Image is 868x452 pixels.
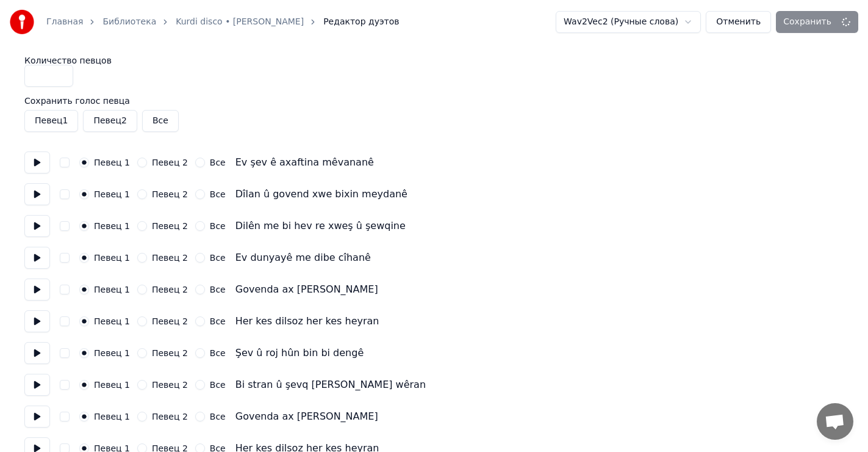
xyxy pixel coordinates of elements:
label: Певец 1 [94,412,130,421]
label: Певец 2 [152,285,188,294]
label: Певец 2 [152,190,188,199]
label: Певец 1 [94,317,130,326]
button: Отменить [706,11,771,33]
label: Певец 1 [94,222,130,230]
div: Bi stran û şevq [PERSON_NAME] wêran [235,377,426,392]
label: Сохранить голос певца [24,97,844,105]
label: Певец 2 [152,412,188,421]
label: Все [210,285,226,294]
label: Певец 1 [94,253,130,262]
a: Библиотека [102,16,156,28]
div: Govenda ax [PERSON_NAME] [235,409,378,424]
label: Все [210,158,226,167]
div: Открытый чат [817,403,853,440]
a: Главная [46,16,83,28]
button: Певец1 [24,110,78,132]
a: Kurdi disco • [PERSON_NAME] [176,16,304,28]
label: Все [210,222,226,230]
label: Певец 1 [94,349,130,357]
label: Певец 1 [94,381,130,389]
label: Количество певцов [24,56,844,65]
button: Все [142,110,179,132]
div: Dîlan û govend xwe bixin meydanê [235,187,407,202]
label: Певец 1 [94,190,130,199]
div: Her kes dilsoz her kes heyran [235,314,379,329]
label: Певец 2 [152,158,188,167]
span: Редактор дуэтов [323,16,399,28]
button: Певец2 [83,110,137,132]
label: Певец 2 [152,253,188,262]
div: Dilên me bi hev re xweş û şewqine [235,219,406,233]
label: Все [210,253,226,262]
div: Govenda ax [PERSON_NAME] [235,282,378,297]
div: Şev û roj hûn bin bi dengê [235,346,364,360]
label: Певец 2 [152,317,188,326]
nav: breadcrumb [46,16,400,28]
label: Певец 1 [94,158,130,167]
div: Ev şev ê axaftina mêvananê [235,155,374,170]
label: Все [210,317,226,326]
label: Певец 2 [152,349,188,357]
label: Певец 2 [152,222,188,230]
label: Все [210,190,226,199]
label: Все [210,381,226,389]
label: Певец 1 [94,285,130,294]
label: Певец 2 [152,381,188,389]
div: Ev dunyayê me dibe cîhanê [235,250,371,265]
label: Все [210,412,226,421]
label: Все [210,349,226,357]
img: youka [10,10,34,34]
